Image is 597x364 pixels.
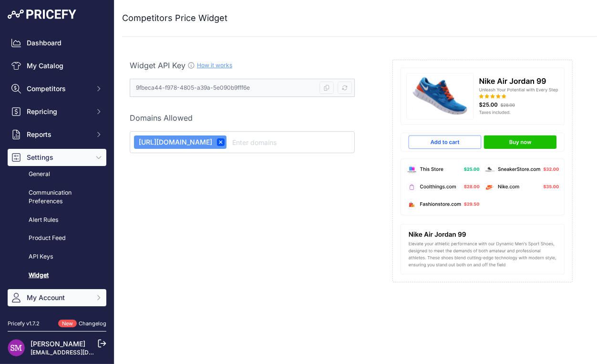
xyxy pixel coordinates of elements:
[8,149,106,166] button: Settings
[136,137,212,147] span: [URL][DOMAIN_NAME]
[58,320,77,328] span: New
[8,103,106,120] button: Repricing
[8,10,76,19] img: Pricefy Logo
[31,340,85,348] a: [PERSON_NAME]
[8,80,106,97] button: Competitors
[27,293,89,302] span: My Account
[197,62,232,69] a: How it works
[8,126,106,143] button: Reports
[8,212,106,229] a: Alert Rules
[230,136,350,148] input: Enter domains
[27,107,89,116] span: Repricing
[27,153,89,162] span: Settings
[8,57,106,74] a: My Catalog
[130,61,185,70] span: Widget API Key
[8,34,106,52] a: Dashboard
[31,349,130,356] a: [EMAIL_ADDRESS][DOMAIN_NAME]
[8,185,106,210] a: Communication Preferences
[8,230,106,247] a: Product Feed
[8,289,106,306] button: My Account
[122,11,227,25] h2: Competitors Price Widget
[27,130,89,139] span: Reports
[8,267,106,284] a: Widget
[8,249,106,265] a: API Keys
[8,166,106,183] a: General
[79,320,106,327] a: Changelog
[130,113,193,123] span: Domains Allowed
[27,84,89,94] span: Competitors
[8,320,40,328] div: Pricefy v1.7.2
